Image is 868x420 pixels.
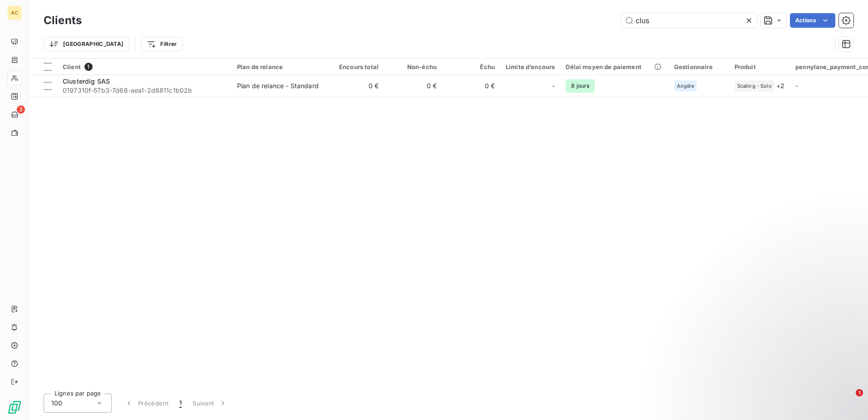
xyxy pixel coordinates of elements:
[448,63,495,70] div: Échu
[776,81,784,90] span: + 2
[51,399,62,408] span: 100
[326,75,384,97] td: 0 €
[63,63,81,70] span: Client
[84,63,93,71] span: 1
[187,394,233,413] button: Suivant
[44,12,82,29] h3: Clients
[63,86,226,95] span: 0197310f-57b3-7d66-aea1-2d8811c1b02b
[7,400,22,415] img: Logo LeanPay
[141,37,182,51] button: Filtrer
[735,63,784,70] div: Produit
[566,63,663,70] div: Délai moyen de paiement
[119,394,174,413] button: Précédent
[566,79,595,93] span: 8 jours
[384,75,442,97] td: 0 €
[856,389,863,396] span: 1
[174,394,187,413] button: 1
[795,82,798,90] span: -
[237,63,321,70] div: Plan de relance
[390,63,437,70] div: Non-échu
[17,105,25,114] span: 3
[506,63,555,70] div: Limite d’encours
[552,81,555,90] span: -
[737,83,772,89] span: Scaling - Solo
[237,81,319,90] div: Plan de relance - Standard
[331,63,379,70] div: Encours total
[674,63,724,70] div: Gestionnaire
[7,5,22,20] div: AC
[63,77,110,85] span: Clusterdig SAS
[179,399,182,408] span: 1
[44,37,129,51] button: [GEOGRAPHIC_DATA]
[621,13,757,28] input: Rechercher
[442,75,500,97] td: 0 €
[837,389,859,411] iframe: Intercom live chat
[790,13,835,28] button: Actions
[677,83,694,89] span: Angèle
